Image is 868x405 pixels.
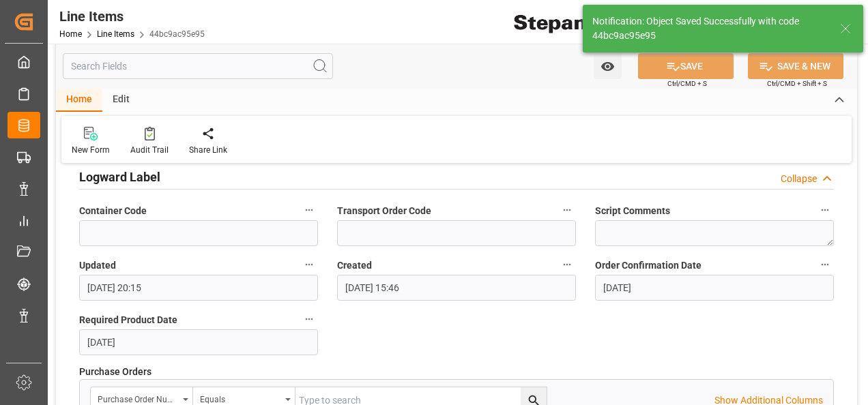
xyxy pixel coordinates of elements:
[337,275,576,301] input: DD-MM-YYYY HH:MM
[781,172,817,186] div: Collapse
[97,29,134,39] a: Line Items
[79,204,147,218] span: Container Code
[558,201,576,219] button: Transport Order Code
[79,329,318,355] input: DD-MM-YYYY
[514,10,613,34] img: Stepan_Company_logo.svg.png_1713531530.png
[767,78,827,89] span: Ctrl/CMD + Shift + S
[59,29,82,39] a: Home
[638,53,734,79] button: SAVE
[189,144,227,156] div: Share Link
[595,204,670,218] span: Script Comments
[748,53,843,79] button: SAVE & NEW
[816,256,834,273] button: Order Confirmation Date
[63,53,333,79] input: Search Fields
[79,313,177,327] span: Required Product Date
[300,310,318,328] button: Required Product Date
[595,275,834,301] input: DD-MM-YYYY
[595,258,701,273] span: Order Confirmation Date
[79,365,151,379] span: Purchase Orders
[79,168,160,186] h2: Logward Label
[300,256,318,273] button: Updated
[79,275,318,301] input: DD-MM-YYYY HH:MM
[337,204,431,218] span: Transport Order Code
[337,258,372,273] span: Created
[56,89,102,112] div: Home
[558,256,576,273] button: Created
[79,258,116,273] span: Updated
[667,78,707,89] span: Ctrl/CMD + S
[592,14,827,43] div: Notification: Object Saved Successfully with code 44bc9ac95e95
[130,144,169,156] div: Audit Trail
[102,89,140,112] div: Edit
[594,53,622,79] button: open menu
[816,201,834,219] button: Script Comments
[300,201,318,219] button: Container Code
[59,6,205,27] div: Line Items
[72,144,110,156] div: New Form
